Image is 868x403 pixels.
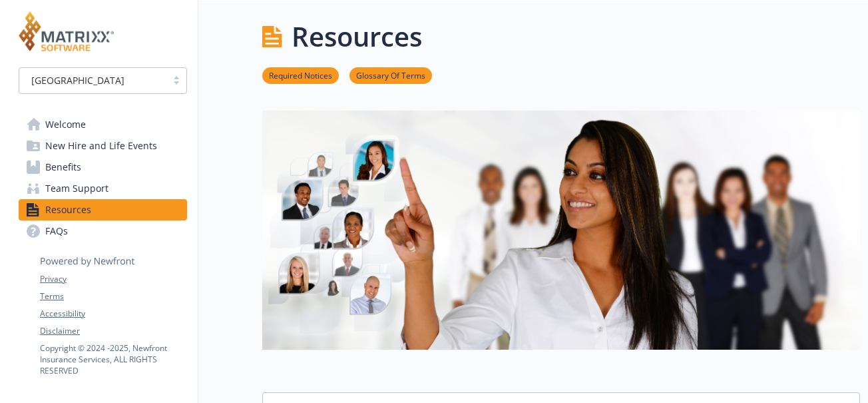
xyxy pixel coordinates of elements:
[19,199,187,220] a: Resources
[31,73,124,87] span: [GEOGRAPHIC_DATA]
[45,135,157,157] span: New Hire and Life Events
[262,69,339,81] a: Required Notices
[19,157,187,178] a: Benefits
[262,111,860,350] img: resources page banner
[45,178,108,199] span: Team Support
[40,342,186,376] p: Copyright © 2024 - 2025 , Newfront Insurance Services, ALL RIGHTS RESERVED
[40,273,186,285] a: Privacy
[19,114,187,135] a: Welcome
[19,135,187,157] a: New Hire and Life Events
[45,199,91,220] span: Resources
[45,220,68,242] span: FAQs
[45,114,86,135] span: Welcome
[40,308,186,320] a: Accessibility
[349,69,432,81] a: Glossary Of Terms
[40,290,186,302] a: Terms
[26,73,160,87] span: [GEOGRAPHIC_DATA]
[45,157,81,178] span: Benefits
[19,220,187,242] a: FAQs
[292,17,422,57] h1: Resources
[19,178,187,199] a: Team Support
[40,325,186,337] a: Disclaimer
